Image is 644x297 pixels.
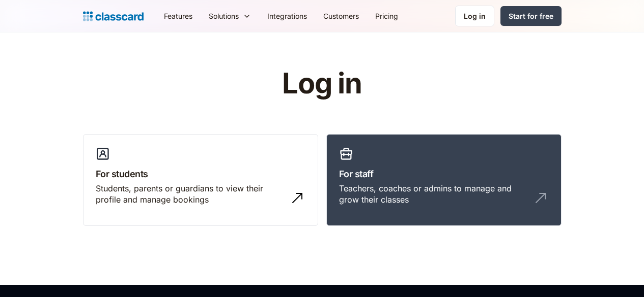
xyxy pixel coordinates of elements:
[367,5,406,27] a: Pricing
[209,11,239,21] div: Solutions
[83,134,318,226] a: For studentsStudents, parents or guardians to view their profile and manage bookings
[96,167,305,181] h3: For students
[156,5,201,27] a: Features
[259,5,315,27] a: Integrations
[201,5,259,27] div: Solutions
[326,134,562,226] a: For staffTeachers, coaches or admins to manage and grow their classes
[83,9,144,23] a: home
[96,183,285,206] div: Students, parents or guardians to view their profile and manage bookings
[315,5,367,27] a: Customers
[339,167,549,181] h3: For staff
[455,6,494,26] a: Log in
[464,11,486,21] div: Log in
[509,11,553,21] div: Start for free
[500,6,562,26] a: Start for free
[160,68,484,100] h1: Log in
[339,183,528,206] div: Teachers, coaches or admins to manage and grow their classes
